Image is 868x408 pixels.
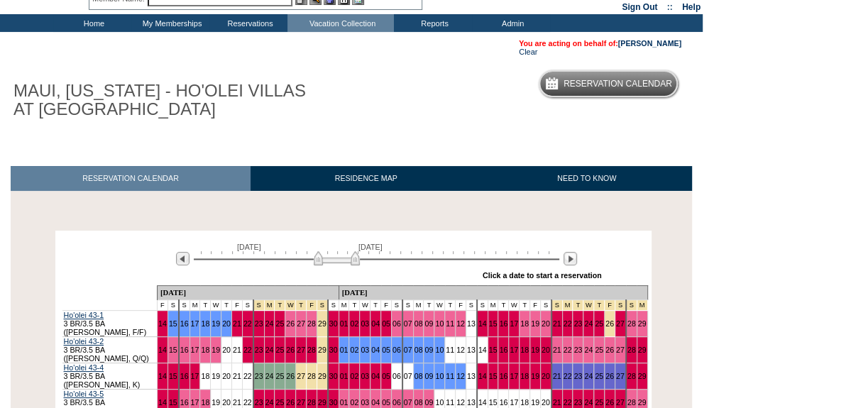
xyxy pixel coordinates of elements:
a: 18 [520,346,529,354]
a: 23 [573,346,582,354]
a: 21 [233,319,241,328]
a: 25 [275,319,284,328]
a: 21 [553,398,561,407]
a: 24 [265,319,274,328]
span: [DATE] [358,243,383,251]
a: 06 [392,346,401,354]
a: 10 [435,372,444,380]
a: 20 [542,319,550,328]
a: 29 [638,319,647,328]
a: 21 [553,346,561,354]
a: 29 [318,398,326,407]
a: 27 [297,346,305,354]
td: F [456,300,466,311]
a: 17 [510,346,518,354]
td: M [339,300,349,311]
td: T [498,300,509,311]
a: 18 [520,319,529,328]
a: 09 [424,398,433,407]
a: 26 [605,346,614,354]
a: 16 [180,346,189,354]
a: 16 [499,398,507,407]
a: 05 [382,346,390,354]
a: 28 [627,398,636,407]
td: My Memberships [131,14,209,32]
a: 20 [542,346,550,354]
a: 14 [478,372,487,380]
a: 17 [191,346,199,354]
a: 22 [564,319,572,328]
a: 21 [233,346,241,354]
td: M [189,300,200,311]
span: You are acting on behalf of: [519,39,681,48]
td: F [231,300,242,311]
td: Christmas [562,300,573,311]
a: 08 [414,398,423,407]
a: 08 [414,319,423,328]
td: T [520,300,530,311]
a: 19 [211,319,220,328]
td: Thanksgiving [253,300,264,311]
a: Ho'olei 43-4 [64,363,104,372]
td: New Year's [637,300,647,311]
a: 26 [286,319,295,328]
a: 23 [573,398,582,407]
a: 14 [478,346,487,354]
td: Home [53,14,131,32]
td: 3 BR/3.5 BA ([PERSON_NAME], K) [62,363,158,390]
a: 27 [297,319,305,328]
a: 28 [307,372,316,380]
a: 03 [361,372,369,380]
a: 25 [275,346,284,354]
a: 23 [573,372,582,380]
a: 24 [584,319,593,328]
td: Christmas [551,300,562,311]
a: 21 [233,398,241,407]
td: S [391,300,402,311]
a: 15 [489,319,498,328]
a: Ho'olei 43-1 [64,311,104,319]
a: 05 [382,398,390,407]
a: 27 [297,398,305,407]
td: Thanksgiving [317,300,327,311]
td: T [221,300,232,311]
td: W [434,300,445,311]
a: 04 [371,319,380,328]
a: 09 [424,319,433,328]
a: 03 [361,319,369,328]
a: 14 [158,372,167,380]
td: 3 BR/3.5 BA ([PERSON_NAME], F/F) [62,311,158,337]
td: W [211,300,221,311]
a: 18 [201,372,209,380]
a: 28 [307,398,316,407]
a: 18 [520,372,529,380]
a: 27 [616,398,625,407]
a: 28 [627,372,636,380]
a: 18 [201,346,209,354]
td: T [370,300,381,311]
td: S [179,300,189,311]
a: 26 [286,346,295,354]
a: 12 [456,398,465,407]
a: 20 [542,372,550,380]
a: 01 [340,398,348,407]
a: 30 [329,346,338,354]
td: Christmas [615,300,625,311]
a: 06 [392,372,401,380]
a: 16 [180,319,189,328]
a: 22 [243,398,252,407]
a: 19 [531,398,539,407]
a: 26 [605,372,614,380]
a: 15 [489,372,498,380]
a: 15 [169,319,177,328]
a: 15 [489,398,498,407]
td: W [509,300,520,311]
td: Christmas [583,300,594,311]
a: 22 [564,372,572,380]
a: 28 [307,346,316,354]
a: 01 [340,372,348,380]
a: 08 [414,372,423,380]
a: 29 [318,372,326,380]
a: 25 [275,398,284,407]
a: 19 [211,346,220,354]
